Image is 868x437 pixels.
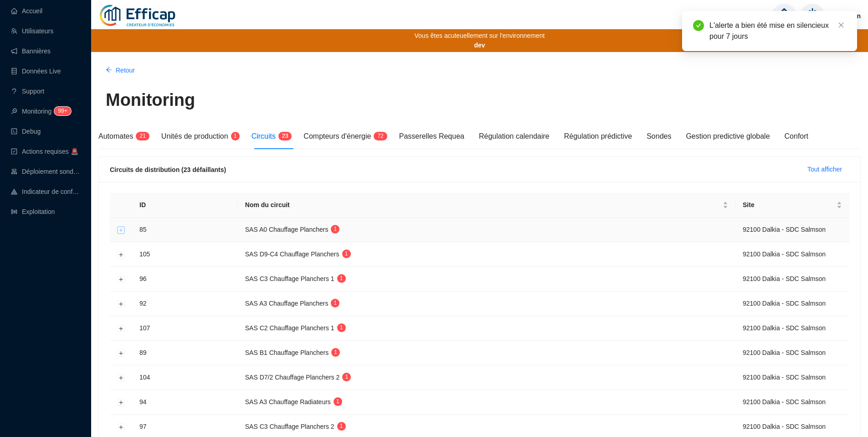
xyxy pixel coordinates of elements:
sup: 1 [337,274,346,283]
span: 1 [345,374,348,380]
td: 104 [132,365,238,390]
span: 92100 Dalkia - SDC Salmson [743,374,826,381]
button: Retour [98,63,142,78]
a: slidersExploitation [11,208,55,215]
a: codeDebug [11,128,41,135]
button: Développer la ligne [118,300,125,307]
span: SAS D9-C4 Chauffage Planchers [245,250,339,258]
span: 92100 Dalkia - SDC Salmson [743,275,826,282]
div: Gestion predictive globale [686,131,770,142]
div: Confort [785,131,808,142]
div: Régulation prédictive [564,131,632,142]
span: Dev admin [828,1,861,31]
span: close [838,22,844,28]
span: SAS C2 Chauffage Planchers 1 [245,324,334,332]
b: dev [474,41,485,50]
span: SAS A3 Chauffage Radiateurs [245,398,331,406]
sup: 1 [337,323,346,332]
div: Vous êtes acuteuellement sur l'environnement [91,29,868,52]
a: teamUtilisateurs [11,27,53,35]
span: 3 [285,133,288,139]
span: 92100 Dalkia - SDC Salmson [743,226,826,233]
span: 1 [334,226,337,232]
td: 85 [132,218,238,242]
sup: 21 [136,132,149,140]
span: Circuits de distribution (23 défaillants) [110,166,226,173]
div: Régulation calendaire [479,131,550,142]
a: Close [836,20,846,30]
button: Développer la ligne [118,374,125,381]
span: Retour [116,66,135,75]
sup: 1 [331,348,340,357]
th: ID [132,193,238,218]
span: Compteurs d'énergie [303,132,371,140]
span: Passerelles Requea [399,132,464,140]
span: SAS D7/2 Chauffage Planchers 2 [245,374,340,381]
span: Site [743,200,835,210]
sup: 1 [334,397,342,406]
a: heat-mapIndicateur de confort [11,188,80,195]
h1: Monitoring [106,89,195,110]
span: check-circle [693,20,704,31]
sup: 1 [342,373,351,381]
button: Développer la ligne [118,423,125,431]
span: 1 [143,133,146,139]
a: notificationBannières [11,47,51,55]
div: L'alerte a bien été mise en silencieux pour 7 jours [709,20,846,42]
span: 1 [334,300,337,306]
sup: 1 [342,250,351,258]
span: arrow-left [106,67,112,73]
sup: 1 [331,225,339,234]
span: SAS C3 Chauffage Planchers 2 [245,423,334,430]
span: 92100 Dalkia - SDC Salmson [743,324,826,332]
span: 92100 Dalkia - SDC Salmson [743,250,826,258]
span: 1 [334,349,337,355]
span: home [776,8,792,24]
span: 1 [340,324,343,331]
span: 92100 Dalkia - SDC Salmson [743,398,826,406]
a: databaseDonnées Live [11,68,61,75]
span: SAS C3 Chauffage Planchers 1 [245,275,334,282]
span: Unités de production [161,132,228,140]
span: 2 [282,133,285,139]
th: Site [735,193,849,218]
span: Circuits [252,132,276,140]
sup: 1 [231,132,240,140]
span: 1 [234,133,237,139]
a: homeAccueil [11,7,42,15]
span: 2 [380,133,384,139]
span: Tout afficher [807,165,842,174]
span: 1 [340,275,343,281]
div: Sondes [647,131,671,142]
img: power [800,4,825,28]
span: 1 [345,250,348,257]
button: Tout afficher [800,162,849,177]
td: 107 [132,316,238,341]
span: SAS A0 Chauffage Planchers [245,226,329,233]
span: check-square [11,148,17,155]
span: 1 [336,398,339,405]
span: 7 [377,133,380,139]
button: Développer la ligne [118,276,125,283]
sup: 1 [331,299,339,307]
sup: 117 [54,107,71,115]
a: questionSupport [11,88,44,95]
span: 1 [340,423,343,429]
td: 105 [132,242,238,267]
sup: 23 [278,132,292,140]
sup: 1 [337,422,346,431]
td: 94 [132,390,238,415]
span: Automates [98,132,133,140]
a: monitorMonitoring99+ [11,108,68,115]
span: 2 [139,133,143,139]
button: Développer la ligne [118,349,125,357]
button: Développer la ligne [118,226,125,234]
span: Actions requises 🚨 [22,148,78,155]
span: 92100 Dalkia - SDC Salmson [743,300,826,307]
button: Développer la ligne [118,251,125,258]
span: 92100 Dalkia - SDC Salmson [743,423,826,430]
span: SAS B1 Chauffage Planchers [245,349,329,356]
span: Nom du circuit [245,200,721,210]
a: clusterDéploiement sondes [11,168,80,175]
td: 96 [132,267,238,291]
